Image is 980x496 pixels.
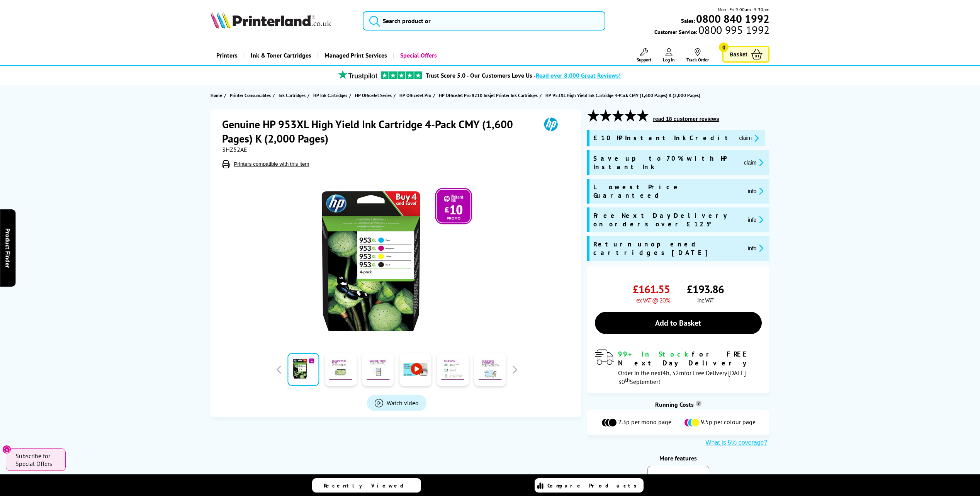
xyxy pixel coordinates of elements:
[696,401,701,406] sup: Cost per page
[232,161,312,167] button: Printers compatible with this item
[4,228,12,268] span: Product Finder
[595,350,762,385] div: modal_delivery
[547,482,641,489] span: Compare Products
[243,46,317,65] a: Ink & Toner Cartridges
[545,91,702,99] a: HP 953XL High Yield Ink Cartridge 4-Pack CMY (1,600 Pages) K (2,000 Pages)
[211,91,222,99] span: Home
[317,46,393,65] a: Managed Print Services
[363,11,605,31] input: Search product or
[703,439,769,447] button: What is 5% coverage?
[618,350,692,358] span: 99+ In Stock
[426,71,621,79] a: Trust Score 5.0 - Our Customers Love Us -Read over 8,000 Great Reviews!
[251,46,311,65] span: Ink & Toner Cartridges
[587,454,770,462] div: More features
[211,12,353,30] a: Printerland Logo
[746,187,766,195] button: promo-description
[593,134,733,143] span: £10 HP Instant Ink Credit
[321,183,472,335] img: HP 953XL High Yield Ink Cartridge 4-Pack CMY (1,600 Pages) K (2,000 Pages)
[593,211,742,228] span: Free Next Day Delivery on orders over £125*
[211,91,224,99] a: Home
[387,399,419,407] span: Watch video
[637,57,651,63] span: Support
[663,48,675,63] a: Log In
[593,240,742,257] span: Return unopened cartridges [DATE]
[312,478,421,493] a: Recently Viewed
[593,183,742,200] span: Lowest Price Guaranteed
[718,6,769,13] span: Mon - Fri 9:00am - 5:30pm
[697,296,713,304] span: inc VAT
[625,376,630,383] sup: th
[2,445,11,454] button: Close
[324,482,411,489] span: Recently Viewed
[15,452,58,467] span: Subscribe for Special Offers
[636,296,670,304] span: ex VAT @ 20%
[533,117,569,131] img: HP
[230,91,271,99] span: Printer Consumables
[279,91,307,99] a: Ink Cartridges
[719,42,729,52] span: 0
[663,57,675,63] span: Log In
[722,46,769,63] a: Basket 0
[536,71,621,79] span: Read over 8,000 Great Reviews!
[587,401,770,408] div: Running Costs
[595,312,762,334] a: Add to Basket
[746,244,766,253] button: promo-description
[211,46,243,65] a: Printers
[399,91,433,99] a: HP OfficeJet Pro
[651,116,722,122] button: read 18 customer reviews
[279,91,306,99] span: Ink Cartridges
[686,48,709,63] a: Track Order
[618,369,746,386] span: Order in the next for Free Delivery [DATE] 30 September!
[746,215,766,224] button: promo-description
[633,282,670,296] span: £161.55
[687,282,724,296] span: £193.86
[355,91,392,99] span: HP OfficeJet Series
[545,91,700,99] span: HP 953XL High Yield Ink Cartridge 4-Pack CMY (1,600 Pages) K (2,000 Pages)
[696,12,769,26] b: 0800 840 1992
[662,369,684,377] span: 4h, 52m
[737,134,761,143] button: promo-description
[618,418,671,427] span: 2.3p per mono page
[393,46,443,65] a: Special Offers
[230,91,273,99] a: Printer Consumables
[222,117,533,146] h1: Genuine HP 953XL High Yield Ink Cartridge 4-Pack CMY (1,600 Pages) K (2,000 Pages)
[313,91,347,99] span: HP Ink Cartridges
[313,91,349,99] a: HP Ink Cartridges
[729,49,747,59] span: Basket
[439,91,538,99] span: HP OfficeJet Pro 8210 Inkjet Printer Ink Cartridges
[535,478,644,493] a: Compare Products
[222,146,247,153] span: 3HZ52AE
[681,17,695,24] span: Sales:
[439,91,540,99] a: HP OfficeJet Pro 8210 Inkjet Printer Ink Cartridges
[697,26,769,34] span: 0800 995 1992
[381,71,422,79] img: trustpilot rating
[618,350,762,367] div: for FREE Next Day Delivery
[355,91,394,99] a: HP OfficeJet Series
[367,395,426,411] a: Product_All_Videos
[637,48,651,63] a: Support
[654,26,769,36] span: Customer Service:
[695,15,769,22] a: 0800 840 1992
[742,158,766,167] button: promo-description
[335,70,381,80] img: trustpilot rating
[211,12,331,29] img: Printerland Logo
[701,418,756,427] span: 9.5p per colour page
[593,154,738,171] span: Save up to 70% with HP Instant Ink
[399,91,431,99] span: HP OfficeJet Pro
